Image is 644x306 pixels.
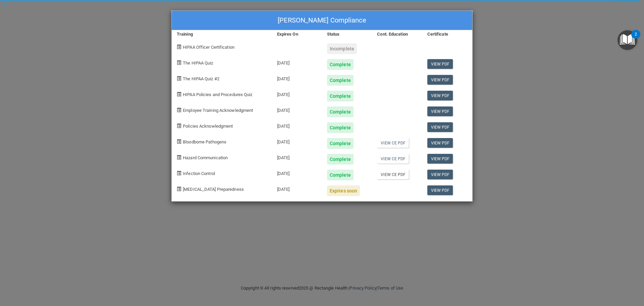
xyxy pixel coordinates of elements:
[327,75,354,86] div: Complete
[172,30,272,38] div: Training
[327,170,354,180] div: Complete
[635,34,637,43] div: 2
[183,139,226,144] span: Bloodborne Pathogens
[327,106,354,117] div: Complete
[427,75,453,85] a: View PDF
[377,170,409,179] a: View CE PDF
[427,154,453,164] a: View PDF
[427,91,453,100] a: View PDF
[377,138,409,148] a: View CE PDF
[183,171,215,176] span: Infection Control
[327,185,360,196] div: Expires soon
[372,30,422,38] div: Cont. Education
[327,122,354,133] div: Complete
[272,149,322,165] div: [DATE]
[183,76,219,81] span: The HIPAA Quiz #2
[427,106,453,116] a: View PDF
[427,59,453,69] a: View PDF
[327,43,357,54] div: Incomplete
[427,170,453,179] a: View PDF
[618,30,637,50] button: Open Resource Center, 2 new notifications
[272,117,322,133] div: [DATE]
[272,180,322,196] div: [DATE]
[327,59,354,70] div: Complete
[183,108,253,113] span: Employee Training Acknowledgment
[183,124,233,129] span: Policies Acknowledgment
[427,138,453,148] a: View PDF
[327,154,354,165] div: Complete
[183,45,234,50] span: HIPAA Officer Certification
[377,154,409,164] a: View CE PDF
[183,60,213,65] span: The HIPAA Quiz
[272,54,322,70] div: [DATE]
[327,91,354,101] div: Complete
[272,70,322,86] div: [DATE]
[427,122,453,132] a: View PDF
[183,92,252,97] span: HIPAA Policies and Procedures Quiz
[272,101,322,117] div: [DATE]
[327,138,354,149] div: Complete
[183,155,228,160] span: Hazard Communication
[427,185,453,195] a: View PDF
[272,165,322,180] div: [DATE]
[322,30,372,38] div: Status
[422,30,472,38] div: Certificate
[172,11,472,30] div: [PERSON_NAME] Compliance
[272,30,322,38] div: Expires On
[272,133,322,149] div: [DATE]
[272,86,322,101] div: [DATE]
[183,187,244,192] span: [MEDICAL_DATA] Preparedness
